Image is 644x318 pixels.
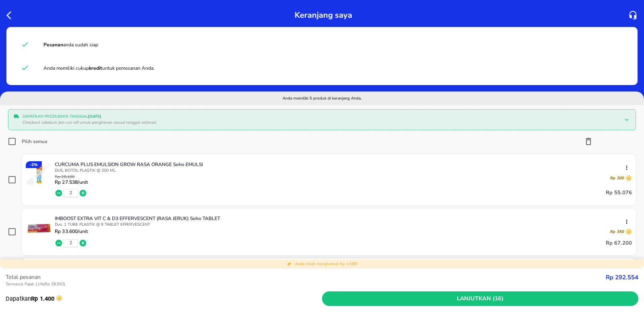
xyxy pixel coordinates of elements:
[606,188,632,198] p: Rp 55.076
[55,215,625,222] p: IMBOOST EXTRA VIT C & D3 EFFERVESCENT (RASA JERUK) Soho TABLET
[6,281,606,287] p: Termasuk Pajak 11% ( Rp 28.992 )
[287,262,292,266] img: total discount
[55,222,632,227] p: Dus, 1 TUBE PLASTIK @ 8 TABLET EFFERVESCENT
[55,179,88,185] p: Rp 27.538 /unit
[606,238,632,248] p: Rp 67.200
[295,8,352,22] p: Keranjang saya
[43,42,63,48] strong: Pesanan
[55,161,625,168] p: CURCUMA PLUS EMULSION GROW RASA ORANGE Soho EMULSI
[26,161,42,168] div: - 2 %
[31,295,54,302] strong: Rp 1.400
[43,65,155,71] span: Anda memiliki cukup untuk pemesanan Anda.
[10,112,634,128] div: Dapatkan produknya tanggal[DATE]Checkout sebelum jam cut-off untuk pengiriman sesuai tanggal esti...
[26,161,52,188] img: CURCUMA PLUS EMULSION GROW RASA ORANGE Soho EMULSI
[55,175,88,179] p: Rp 28.100
[55,229,88,234] p: Rp 33.600 /unit
[322,291,638,306] button: Lanjutkan (16)
[6,294,322,303] p: Dapatkan
[23,114,618,120] p: Dapatkan produknya tanggal
[610,229,624,235] p: Rp 350
[6,273,606,281] p: Total pesanan
[89,65,102,71] strong: kredit
[22,138,47,145] div: Pilih semua
[23,120,618,126] p: Checkout sebelum jam cut-off untuk pengiriman sesuai tanggal estimasi
[88,114,101,119] b: [DATE]
[325,294,635,304] span: Lanjutkan (16)
[610,175,624,181] p: Rp 300
[55,168,632,173] p: DUS, BOTOL PLASTIK @ 200 ML
[43,42,98,48] span: anda sudah siap
[70,240,72,246] button: 2
[606,273,638,281] strong: Rp 292.554
[26,215,52,242] img: IMBOOST EXTRA VIT C & D3 EFFERVESCENT (RASA JERUK) Soho TABLET
[70,190,72,196] button: 2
